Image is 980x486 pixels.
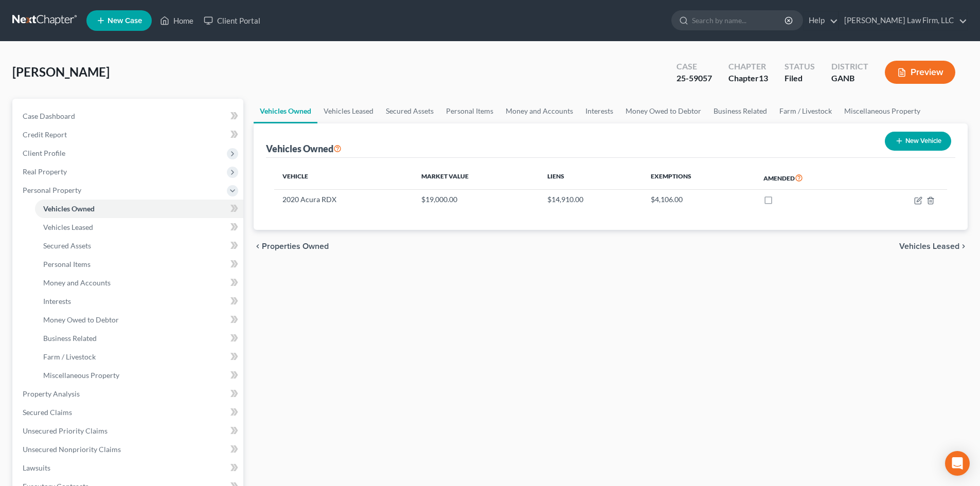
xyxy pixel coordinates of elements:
a: Unsecured Nonpriority Claims [14,440,243,459]
a: Credit Report [14,125,243,144]
span: Vehicles Leased [899,242,959,250]
a: Case Dashboard [14,107,243,125]
a: Money Owed to Debtor [619,99,707,123]
td: $4,106.00 [643,190,755,209]
span: Lawsuits [23,463,50,472]
td: $14,910.00 [539,190,643,209]
span: Secured Claims [23,408,72,417]
i: chevron_left [254,242,262,250]
span: Secured Assets [43,241,91,250]
div: 25-59057 [676,73,712,84]
span: Vehicles Owned [43,204,95,213]
span: [PERSON_NAME] [12,64,110,79]
span: Unsecured Nonpriority Claims [23,445,121,454]
span: Personal Property [23,186,81,194]
a: Lawsuits [14,459,243,477]
button: Vehicles Leased chevron_right [899,242,968,250]
a: Secured Claims [14,403,243,422]
span: Money and Accounts [43,278,111,287]
span: Unsecured Priority Claims [23,426,108,435]
a: Farm / Livestock [35,348,243,366]
a: Business Related [35,329,243,348]
td: 2020 Acura RDX [274,190,413,209]
button: Preview [885,61,955,84]
button: chevron_left Properties Owned [254,242,329,250]
a: Vehicles Leased [317,99,380,123]
th: Vehicle [274,166,413,190]
span: Property Analysis [23,389,80,398]
span: 13 [759,73,768,83]
div: Status [785,61,815,73]
div: Chapter [728,61,768,73]
a: Personal Items [440,99,500,123]
a: Client Portal [199,11,265,30]
span: Client Profile [23,149,65,157]
i: chevron_right [959,242,968,250]
a: Personal Items [35,255,243,274]
a: Money and Accounts [35,274,243,292]
a: Vehicles Leased [35,218,243,237]
a: Help [804,11,838,30]
a: Miscellaneous Property [838,99,926,123]
div: Open Intercom Messenger [945,451,970,476]
a: Interests [579,99,619,123]
span: Vehicles Leased [43,223,93,231]
a: Farm / Livestock [773,99,838,123]
div: Vehicles Owned [266,142,342,155]
span: Farm / Livestock [43,352,96,361]
a: Vehicles Owned [254,99,317,123]
div: District [831,61,868,73]
span: New Case [108,17,142,25]
div: Filed [785,73,815,84]
a: Vehicles Owned [35,200,243,218]
th: Amended [755,166,866,190]
span: Personal Items [43,260,91,268]
span: Credit Report [23,130,67,139]
div: GANB [831,73,868,84]
button: New Vehicle [885,132,951,151]
a: Miscellaneous Property [35,366,243,385]
input: Search by name... [692,11,786,30]
td: $19,000.00 [413,190,539,209]
a: Secured Assets [35,237,243,255]
span: Case Dashboard [23,112,75,120]
a: Property Analysis [14,385,243,403]
a: [PERSON_NAME] Law Firm, LLC [839,11,967,30]
th: Market Value [413,166,539,190]
th: Exemptions [643,166,755,190]
div: Chapter [728,73,768,84]
span: Business Related [43,334,97,343]
span: Interests [43,297,71,305]
a: Interests [35,292,243,311]
span: Money Owed to Debtor [43,315,119,324]
a: Money Owed to Debtor [35,311,243,329]
span: Properties Owned [262,242,329,250]
a: Secured Assets [380,99,440,123]
a: Home [155,11,199,30]
a: Business Related [707,99,773,123]
a: Money and Accounts [500,99,579,123]
a: Unsecured Priority Claims [14,422,243,440]
th: Liens [539,166,643,190]
span: Real Property [23,167,67,176]
div: Case [676,61,712,73]
span: Miscellaneous Property [43,371,119,380]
